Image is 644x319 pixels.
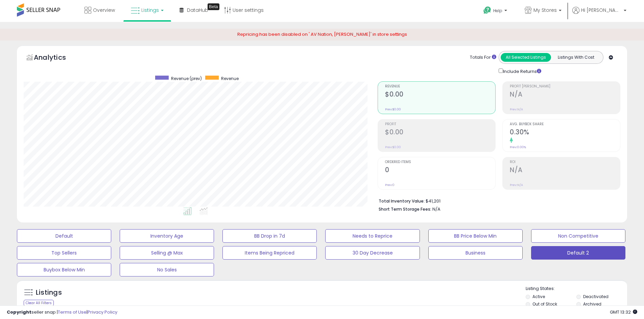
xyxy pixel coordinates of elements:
[385,145,401,149] small: Prev: $0.00
[510,145,526,149] small: Prev: 0.00%
[432,206,440,212] span: N/A
[34,53,79,64] h5: Analytics
[17,246,111,260] button: Top Sellers
[141,7,159,14] span: Listings
[7,309,117,316] div: seller snap | |
[325,229,420,243] button: Needs to Reprice
[385,90,495,100] h2: $0.00
[581,7,622,14] span: Hi [PERSON_NAME]
[532,301,557,307] label: Out of Stock
[385,160,495,164] span: Ordered Items
[532,294,545,299] label: Active
[510,107,523,111] small: Prev: N/A
[120,246,214,260] button: Selling @ Max
[385,107,401,111] small: Prev: $0.00
[88,309,117,315] a: Privacy Policy
[531,229,625,243] button: Non Competitive
[379,198,425,204] b: Total Inventory Value:
[7,309,31,315] strong: Copyright
[510,166,620,175] h2: N/A
[187,7,208,14] span: DataHub
[221,76,239,81] span: Revenue
[222,229,317,243] button: BB Drop in 7d
[385,128,495,137] h2: $0.00
[610,309,637,315] span: 2025-09-17 13:32 GMT
[583,301,601,307] label: Archived
[428,229,523,243] button: BB Price Below Min
[17,263,111,276] button: Buybox Below Min
[120,229,214,243] button: Inventory Age
[583,294,609,299] label: Deactivated
[379,206,431,212] b: Short Term Storage Fees:
[222,246,317,260] button: Items Being Repriced
[379,196,615,205] li: $41,201
[237,31,407,37] span: Repricing has been disabled on ' AV Nation, [PERSON_NAME]' in store settings
[325,246,420,260] button: 30 Day Decrease
[58,309,87,315] a: Terms of Use
[385,183,395,187] small: Prev: 0
[510,85,620,88] span: Profit [PERSON_NAME]
[36,288,62,297] h5: Listings
[533,7,557,14] span: My Stores
[510,160,620,164] span: ROI
[208,3,219,10] div: Tooltip anchor
[501,53,551,62] button: All Selected Listings
[385,123,495,126] span: Profit
[120,263,214,276] button: No Sales
[93,7,115,14] span: Overview
[531,246,625,260] button: Default 2
[17,229,111,243] button: Default
[483,6,492,15] i: Get Help
[24,300,54,306] div: Clear All Filters
[493,8,502,14] span: Help
[551,53,601,62] button: Listings With Cost
[171,76,202,81] span: Revenue (prev)
[385,166,495,175] h2: 0
[526,286,627,292] p: Listing States:
[494,67,549,75] div: Include Returns
[478,1,514,22] a: Help
[510,128,620,137] h2: 0.30%
[510,123,620,126] span: Avg. Buybox Share
[385,85,495,88] span: Revenue
[470,54,496,61] div: Totals For
[510,90,620,100] h2: N/A
[572,7,626,22] a: Hi [PERSON_NAME]
[510,183,523,187] small: Prev: N/A
[428,246,523,260] button: Business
